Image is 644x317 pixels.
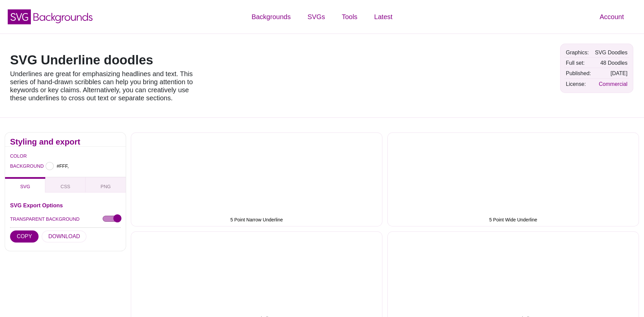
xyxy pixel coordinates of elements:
[42,230,87,243] button: DOWNLOAD
[564,48,593,57] td: Graphics:
[10,162,18,170] label: BACKGROUND
[593,58,629,68] td: 48 Doodles
[10,70,201,102] p: Underlines are great for emphasizing headlines and text. This series of hand-drawn scribbles can ...
[366,7,401,27] a: Latest
[564,79,593,89] td: License:
[45,177,86,193] button: CSS
[61,184,70,189] span: CSS
[10,230,39,243] button: COPY
[10,203,121,208] h3: SVG Export Options
[333,7,366,27] a: Tools
[299,7,333,27] a: SVGs
[591,7,632,27] a: Account
[387,133,639,226] button: 5 Point Wide Underline
[86,177,126,193] button: PNG
[131,133,382,226] button: 5 Point Narrow Underline
[593,68,629,78] td: [DATE]
[10,139,121,145] h2: Styling and export
[599,81,627,87] a: Commercial
[10,215,79,223] label: TRANSPARENT BACKGROUND
[10,54,201,66] h1: SVG Underline doodles
[593,48,629,57] td: SVG Doodles
[101,184,111,189] span: PNG
[564,58,593,68] td: Full set:
[10,152,18,160] label: COLOR
[564,68,593,78] td: Published:
[243,7,299,27] a: Backgrounds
